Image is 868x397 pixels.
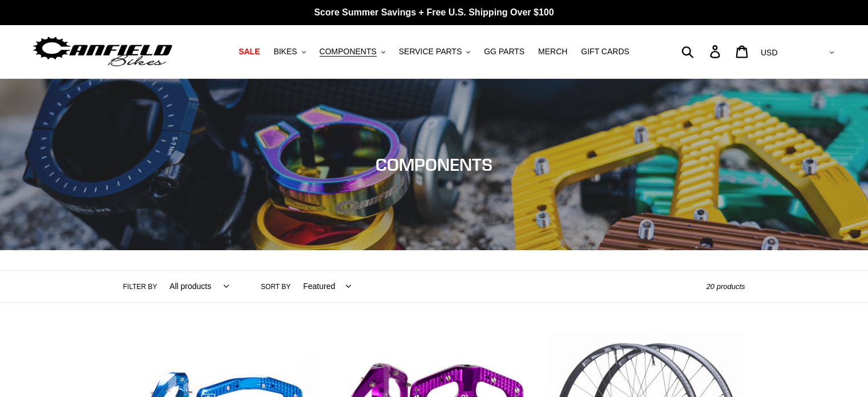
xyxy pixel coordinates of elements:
[393,44,476,59] button: SERVICE PARTS
[31,34,174,70] img: Canfield Bikes
[478,44,530,59] a: GG PARTS
[123,282,158,292] label: Filter by
[233,44,265,59] a: SALE
[706,282,745,291] span: 20 products
[575,44,635,59] a: GIFT CARDS
[239,47,260,57] span: SALE
[314,44,391,59] button: COMPONENTS
[399,47,462,57] span: SERVICE PARTS
[581,47,629,57] span: GIFT CARDS
[688,39,717,64] input: Search
[320,47,377,57] span: COMPONENTS
[268,44,311,59] button: BIKES
[376,154,492,175] span: COMPONENTS
[261,282,290,292] label: Sort by
[538,47,567,57] span: MERCH
[484,47,524,57] span: GG PARTS
[532,44,573,59] a: MERCH
[273,47,297,57] span: BIKES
